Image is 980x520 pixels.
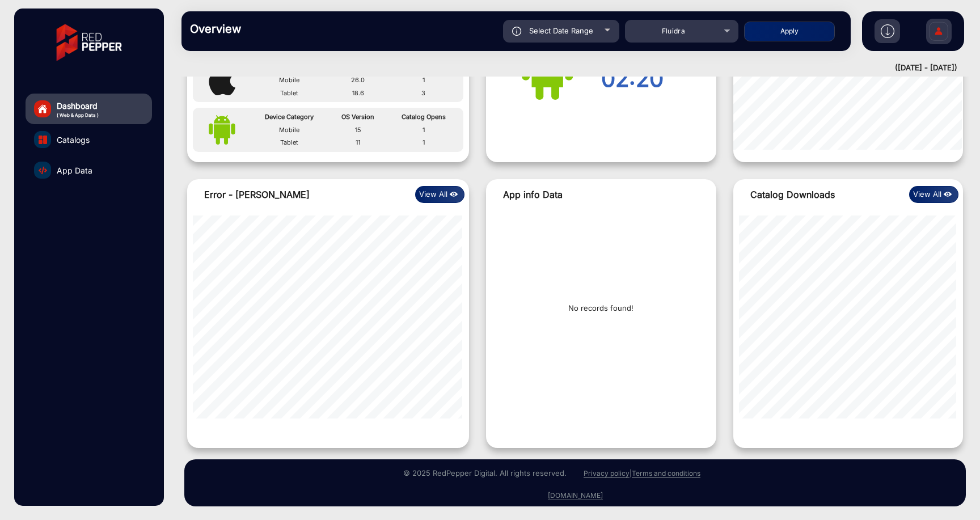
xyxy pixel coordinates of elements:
span: Fluidra [662,27,686,35]
span: ( Web & App Data ) [57,112,99,119]
div: ([DATE] - [DATE]) [170,62,957,74]
td: 3 [386,87,461,100]
h3: Overview [190,22,349,36]
img: home [37,104,48,114]
th: Catalog Opens [386,111,461,124]
a: App Data [26,155,152,185]
td: Tablet [248,87,330,100]
img: eye icon [447,188,461,201]
img: eye icon [941,188,954,201]
button: Apply [744,22,835,41]
img: icon [512,27,522,36]
img: vmg-logo [48,14,130,71]
img: catalog [39,136,47,144]
a: Terms and conditions [632,469,700,478]
td: Mobile [248,124,330,137]
div: App info Data [486,179,716,210]
td: 11 [330,136,387,149]
p: No records found! [568,303,633,314]
td: 26.0 [330,74,387,87]
a: Privacy policy [584,469,630,478]
small: © 2025 RedPepper Digital. All rights reserved. [403,468,567,477]
td: 1 [386,124,461,137]
a: Dashboard( Web & App Data ) [26,94,152,124]
span: App Data [57,164,92,176]
td: Tablet [248,136,330,149]
img: catalog [39,166,47,175]
div: 02:20 [601,62,708,96]
span: Catalogs [57,134,90,146]
a: [DOMAIN_NAME] [548,491,603,500]
button: View Alleye icon [909,186,958,203]
td: 18.6 [330,87,387,100]
a: Catalogs [26,124,152,155]
td: 1 [386,74,461,87]
th: OS Version [330,111,387,124]
th: Device Category [248,111,330,124]
button: View Alleye icon [415,186,464,203]
td: Mobile [248,74,330,87]
span: Dashboard [57,100,99,112]
img: Sign%20Up.svg [927,13,951,53]
img: h2download.svg [881,24,894,38]
div: Catalog Downloads [733,179,843,210]
span: Select Date Range [529,26,593,35]
div: Error - [PERSON_NAME] [187,179,318,210]
td: 15 [330,124,387,137]
td: 1 [386,136,461,149]
a: | [630,469,632,477]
